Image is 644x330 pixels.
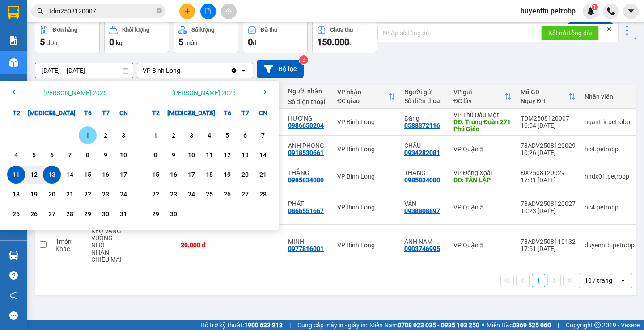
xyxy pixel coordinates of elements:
[117,150,130,160] div: 10
[61,104,79,122] div: T5
[28,189,40,200] div: 19
[49,6,155,16] input: Tìm tên, số ĐT hoặc mã đơn
[312,21,377,53] button: Chưa thu150.000đ
[404,97,445,104] div: Số điện thoại
[7,205,25,223] div: Choose Thứ Hai, tháng 08 25 2025. It's available.
[254,166,272,184] div: Choose Chủ Nhật, tháng 09 21 2025. It's available.
[116,39,123,46] span: kg
[181,66,182,75] input: Selected VP Bình Long.
[221,169,233,180] div: 19
[25,205,43,223] div: Choose Thứ Ba, tháng 08 26 2025. It's available.
[521,149,576,156] div: 10:26 [DATE]
[453,88,504,96] div: VP gửi
[79,205,97,223] div: Choose Thứ Sáu, tháng 08 29 2025. It's available.
[122,27,149,33] div: Khối lượng
[117,209,130,219] div: 31
[104,21,169,53] button: Khối lượng0kg
[607,7,615,15] img: phone-icon
[585,118,635,125] div: nganttk.petrobp
[521,245,576,252] div: 17:51 [DATE]
[453,242,512,249] div: VP Quận 5
[449,85,516,109] th: Toggle SortBy
[349,39,353,46] span: đ
[594,322,601,328] span: copyright
[203,150,216,160] div: 11
[149,169,162,180] div: 15
[147,185,165,203] div: Choose Thứ Hai, tháng 09 22 2025. It's available.
[297,320,367,330] span: Cung cấp máy in - giấy in:
[114,146,132,164] div: Choose Chủ Nhật, tháng 08 10 2025. It's available.
[257,60,304,78] button: Bộ lọc
[288,176,324,184] div: 0985834080
[99,130,112,141] div: 2
[9,271,18,280] span: question-circle
[172,88,236,97] div: [PERSON_NAME] 2025
[167,150,180,160] div: 9
[239,169,251,180] div: 20
[288,149,324,156] div: 0918530661
[182,146,200,164] div: Choose Thứ Tư, tháng 09 10 2025. It's available.
[585,276,612,285] div: 10 / trang
[203,189,216,200] div: 25
[521,176,576,184] div: 17:31 [DATE]
[99,189,112,200] div: 23
[43,88,107,97] div: [PERSON_NAME] 2025
[182,126,200,144] div: Choose Thứ Tư, tháng 09 3 2025. It's available.
[117,130,130,141] div: 3
[81,150,94,160] div: 8
[221,4,237,19] button: aim
[404,245,440,252] div: 0903746995
[236,104,254,122] div: T7
[513,5,583,17] span: huyenttn.petrobp
[185,189,198,200] div: 24
[236,166,254,184] div: Choose Thứ Bảy, tháng 09 20 2025. It's available.
[288,169,328,176] div: THẮNG
[453,204,512,211] div: VP Quận 5
[165,146,182,164] div: Choose Thứ Ba, tháng 09 9 2025. It's available.
[10,87,21,97] svg: Arrow Left
[337,204,395,211] div: VP Bình Long
[167,169,180,180] div: 16
[114,185,132,203] div: Choose Chủ Nhật, tháng 08 24 2025. It's available.
[114,126,132,144] div: Choose Chủ Nhật, tháng 08 3 2025. It's available.
[79,104,97,122] div: T6
[257,130,269,141] div: 7
[558,320,559,330] span: |
[248,37,253,47] span: 0
[288,200,328,207] div: PHÁT
[200,185,218,203] div: Choose Thứ Năm, tháng 09 25 2025. It's available.
[178,37,183,47] span: 5
[337,97,388,104] div: ĐC giao
[97,166,114,184] div: Choose Thứ Bảy, tháng 08 16 2025. It's available.
[377,26,534,40] input: Nhập số tổng đài
[149,189,162,200] div: 22
[521,88,568,96] div: Mã GD
[257,189,269,200] div: 28
[254,185,272,203] div: Choose Chủ Nhật, tháng 09 28 2025. It's available.
[200,166,218,184] div: Choose Thứ Năm, tháng 09 18 2025. It's available.
[147,205,165,223] div: Choose Thứ Hai, tháng 09 29 2025. It's available.
[254,126,272,144] div: Choose Chủ Nhật, tháng 09 7 2025. It's available.
[404,169,445,176] div: THẮNG
[61,185,79,203] div: Choose Thứ Năm, tháng 08 21 2025. It's available.
[43,146,61,164] div: Choose Thứ Tư, tháng 08 6 2025. It's available.
[167,209,180,219] div: 30
[258,87,269,97] svg: Arrow Right
[330,27,353,33] div: Chưa thu
[28,169,40,180] div: 12
[521,122,576,129] div: 16:54 [DATE]
[200,104,218,122] div: T5
[203,130,216,141] div: 4
[7,185,25,203] div: Choose Thứ Hai, tháng 08 18 2025. It's available.
[174,21,238,53] button: Số lượng5món
[114,205,132,223] div: Choose Chủ Nhật, tháng 08 31 2025. It's available.
[8,6,19,19] img: logo-vxr
[185,169,198,180] div: 17
[61,166,79,184] div: Choose Thứ Năm, tháng 08 14 2025. It's available.
[25,146,43,164] div: Choose Thứ Ba, tháng 08 5 2025. It's available.
[10,169,22,180] div: 11
[218,104,236,122] div: T6
[43,166,61,184] div: Selected end date. Thứ Tư, tháng 08 13 2025. It's available.
[369,320,479,330] span: Miền Nam
[404,115,445,122] div: Đăng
